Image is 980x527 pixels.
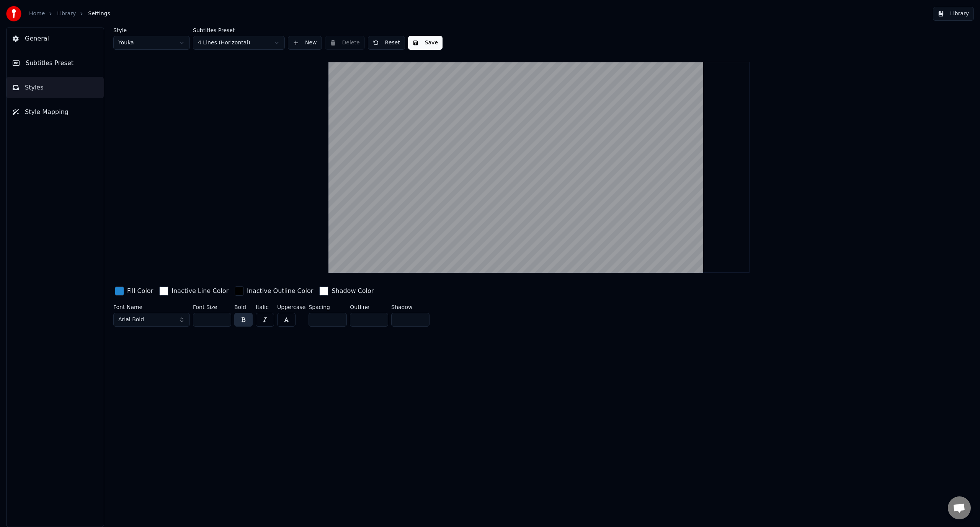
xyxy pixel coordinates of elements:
[25,83,44,92] span: Styles
[933,7,974,21] button: Library
[25,34,49,43] span: General
[25,107,69,117] span: Style Mapping
[408,36,443,50] button: Save
[318,285,375,297] button: Shadow Color
[350,304,388,310] label: Outline
[288,36,322,50] button: New
[7,101,104,123] button: Style Mapping
[113,28,190,33] label: Style
[6,6,21,21] img: youka
[7,77,104,98] button: Styles
[127,286,153,296] div: Fill Color
[309,304,347,310] label: Spacing
[7,52,104,74] button: Subtitles Preset
[193,304,231,310] label: Font Size
[7,28,104,49] button: General
[29,10,45,18] a: Home
[391,304,430,310] label: Shadow
[113,285,155,297] button: Fill Color
[171,286,229,296] div: Inactive Line Color
[277,304,305,310] label: Uppercase
[57,10,76,18] a: Library
[948,496,971,519] a: Open chat
[234,304,253,310] label: Bold
[118,316,144,324] span: Arial Bold
[158,285,230,297] button: Inactive Line Color
[256,304,274,310] label: Italic
[233,285,315,297] button: Inactive Outline Color
[193,28,285,33] label: Subtitles Preset
[113,304,190,310] label: Font Name
[332,286,374,296] div: Shadow Color
[368,36,405,50] button: Reset
[247,286,313,296] div: Inactive Outline Color
[88,10,110,18] span: Settings
[29,10,110,18] nav: breadcrumb
[26,59,73,68] span: Subtitles Preset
